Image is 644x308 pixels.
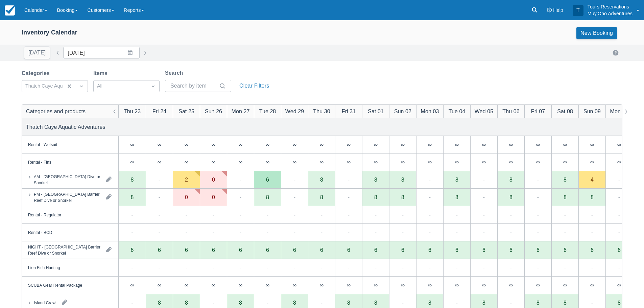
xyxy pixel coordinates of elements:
div: ∞ [227,136,254,153]
div: - [131,211,133,219]
div: 8 [320,194,323,200]
div: - [267,299,268,307]
div: 8 [564,177,567,182]
div: ∞ [293,282,296,288]
div: ∞ [362,136,389,153]
i: Help [547,8,552,13]
div: - [348,228,350,236]
div: ∞ [119,153,146,171]
div: ∞ [185,282,188,288]
div: - [267,211,268,219]
div: - [294,175,295,184]
div: ∞ [590,282,594,288]
div: 6 [266,247,269,253]
div: - [483,211,485,219]
div: 6 [443,241,470,259]
div: 6 [551,241,578,259]
div: - [510,228,512,236]
div: - [429,228,431,236]
div: ∞ [335,277,362,294]
div: ∞ [362,153,389,171]
div: - [402,211,404,219]
div: ∞ [551,153,578,171]
div: - [294,193,295,201]
div: - [510,211,512,219]
div: 6 [119,241,146,259]
div: - [483,175,485,184]
div: - [591,228,593,236]
div: Thu 23 [124,107,141,115]
div: ∞ [443,136,470,153]
div: - [564,228,566,236]
div: - [131,299,133,307]
div: ∞ [119,136,146,153]
div: - [510,263,512,271]
div: ∞ [347,159,351,165]
div: - [402,228,404,236]
div: - [456,211,458,219]
div: 6 [605,241,633,259]
div: ∞ [482,142,486,147]
label: Items [93,69,110,77]
div: 8 [320,177,323,182]
div: - [618,175,620,184]
div: Sat 01 [368,107,384,115]
div: - [402,299,404,307]
div: 8 [374,194,377,200]
div: - [348,263,350,271]
div: ∞ [470,153,497,171]
div: ∞ [254,136,281,153]
span: Dropdown icon [78,83,85,90]
div: Thatch Caye Aquatic Adventures [26,123,105,131]
div: 8 [509,194,512,200]
div: ∞ [578,277,605,294]
div: 6 [200,241,227,259]
div: 6 [173,241,200,259]
label: Categories [22,69,52,77]
div: ∞ [536,159,540,165]
div: Mon 27 [232,107,250,115]
div: ∞ [266,282,269,288]
div: Sun 26 [205,107,222,115]
div: ∞ [266,159,269,165]
div: 8 [455,177,458,182]
div: Rental - Wetsuit [28,141,57,147]
div: ∞ [308,277,335,294]
div: ∞ [200,136,227,153]
div: 8 [591,194,594,200]
div: ∞ [308,153,335,171]
div: - [537,228,539,236]
div: Sun 02 [394,107,411,115]
div: 6 [482,247,485,253]
div: Rental - BCD [28,229,52,235]
button: [DATE] [24,47,50,59]
div: Thu 06 [502,107,519,115]
div: Thu 30 [313,107,330,115]
div: - [186,228,187,236]
div: ∞ [536,282,540,288]
div: - [131,228,133,236]
div: ∞ [227,153,254,171]
div: ∞ [320,142,324,147]
div: ∞ [293,142,296,147]
div: 6 [212,247,215,253]
div: ∞ [443,277,470,294]
div: 6 [578,241,605,259]
div: - [240,228,241,236]
p: Tours Reservations [588,3,633,10]
div: ∞ [590,159,594,165]
div: 8 [509,177,512,182]
div: ∞ [428,142,432,147]
div: ∞ [158,282,161,288]
div: - [321,263,323,271]
div: - [564,211,566,219]
div: 8 [131,194,134,200]
div: 8 [455,194,458,200]
div: NIGHT - [GEOGRAPHIC_DATA] Barrier Reef Dive or Snorkel [28,244,101,256]
div: ∞ [497,136,524,153]
div: Fri 07 [531,107,545,115]
div: 6 [158,247,161,253]
div: - [348,211,350,219]
div: Mon 10 [610,107,628,115]
div: 6 [618,247,621,253]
